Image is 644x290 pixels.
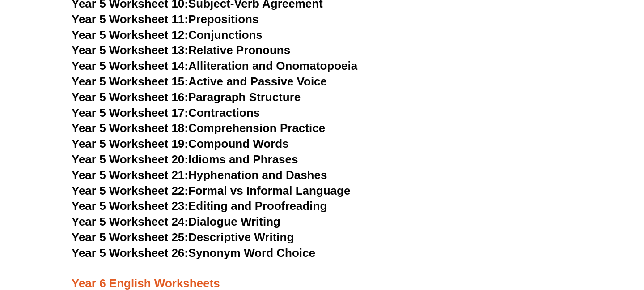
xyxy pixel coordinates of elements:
[72,199,327,213] a: Year 5 Worksheet 23:Editing and Proofreading
[72,230,294,244] a: Year 5 Worksheet 25:Descriptive Writing
[72,13,188,26] span: Year 5 Worksheet 11:
[72,184,188,197] span: Year 5 Worksheet 22:
[72,43,290,57] a: Year 5 Worksheet 13:Relative Pronouns
[72,13,258,26] a: Year 5 Worksheet 11:Prepositions
[72,246,188,260] span: Year 5 Worksheet 26:
[72,90,301,104] a: Year 5 Worksheet 16:Paragraph Structure
[491,189,644,290] iframe: Chat Widget
[72,59,357,72] a: Year 5 Worksheet 14:Alliteration and Onomatopoeia
[72,215,280,228] a: Year 5 Worksheet 24:Dialogue Writing
[72,199,188,213] span: Year 5 Worksheet 23:
[72,184,350,197] a: Year 5 Worksheet 22:Formal vs Informal Language
[72,106,188,119] span: Year 5 Worksheet 17:
[72,230,188,244] span: Year 5 Worksheet 25:
[72,43,188,57] span: Year 5 Worksheet 13:
[72,121,325,135] a: Year 5 Worksheet 18:Comprehension Practice
[72,168,188,182] span: Year 5 Worksheet 21:
[72,75,327,88] a: Year 5 Worksheet 15:Active and Passive Voice
[72,59,188,72] span: Year 5 Worksheet 14:
[72,215,188,228] span: Year 5 Worksheet 24:
[72,121,188,135] span: Year 5 Worksheet 18:
[72,137,188,150] span: Year 5 Worksheet 19:
[72,28,188,42] span: Year 5 Worksheet 12:
[72,137,289,150] a: Year 5 Worksheet 19:Compound Words
[72,106,260,119] a: Year 5 Worksheet 17:Contractions
[72,153,188,166] span: Year 5 Worksheet 20:
[72,168,327,182] a: Year 5 Worksheet 21:Hyphenation and Dashes
[72,75,188,88] span: Year 5 Worksheet 15:
[72,28,263,42] a: Year 5 Worksheet 12:Conjunctions
[72,153,298,166] a: Year 5 Worksheet 20:Idioms and Phrases
[72,246,315,260] a: Year 5 Worksheet 26:Synonym Word Choice
[72,90,188,104] span: Year 5 Worksheet 16:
